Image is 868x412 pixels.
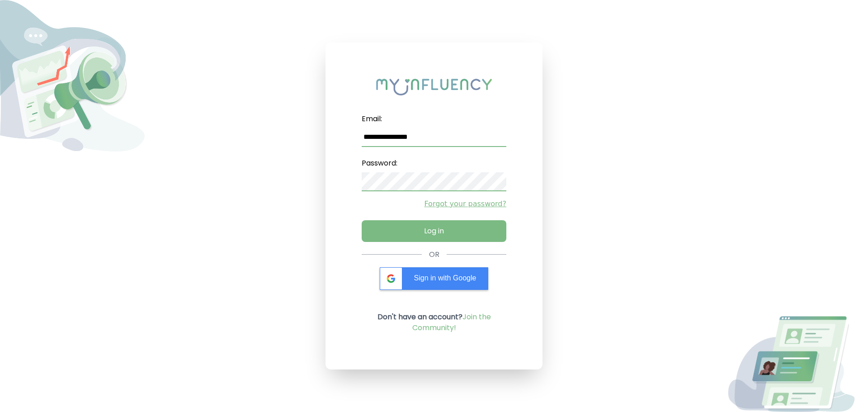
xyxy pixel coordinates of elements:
[412,312,491,333] a: Join the Community!
[723,316,868,412] img: Login Image2
[414,274,476,282] span: Sign in with Google
[362,312,506,333] p: Don't have an account?
[362,110,506,128] label: Email:
[362,199,506,209] a: Forgot your password?
[362,220,506,242] button: Log in
[362,154,506,172] label: Password:
[376,79,492,95] img: My Influency
[380,267,488,290] div: Sign in with Google
[429,249,439,260] div: OR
